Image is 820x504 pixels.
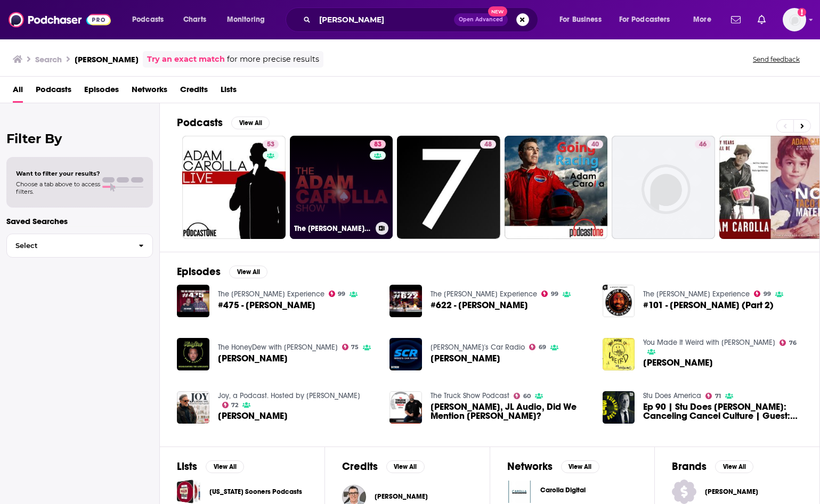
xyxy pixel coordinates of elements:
a: NetworksView All [507,460,599,473]
a: Try an exact match [147,53,225,65]
span: #622 - [PERSON_NAME] [431,301,528,310]
h2: Episodes [177,265,221,278]
button: open menu [552,11,615,28]
span: 83 [374,139,381,150]
a: 99 [754,291,771,297]
img: #622 - Adam Carolla [389,285,422,317]
h2: Filter By [6,131,153,146]
img: Podchaser - Follow, Share and Rate Podcasts [9,10,111,30]
a: Oklahoma Sooners Podcasts [177,480,201,503]
img: #475 - Adam Carolla [177,285,209,317]
button: Select [6,234,153,258]
span: For Business [559,12,602,27]
a: Episodes [84,81,119,103]
a: Networks [132,81,167,103]
button: View All [206,460,244,473]
a: Ep 90 | Stu Does Adam Carolla: Canceling Cancel Culture | Guest: Adam Carolla [603,391,635,424]
a: Credits [180,81,208,103]
a: 72 [222,402,239,408]
h3: The [PERSON_NAME] Show [294,224,371,233]
a: The HoneyDew with Ryan Sickler [218,343,338,352]
a: 83The [PERSON_NAME] Show [290,136,393,239]
span: Choose a tab above to access filters. [16,180,100,195]
span: 71 [715,394,721,399]
img: Adam Carolla, JL Audio, Did We Mention Adam Carolla? [389,391,422,424]
a: The Joe Rogan Experience [643,290,750,299]
span: [PERSON_NAME] [643,358,713,367]
img: #101 - Adam Carolla (Part 2) [603,285,635,317]
span: 99 [764,292,771,296]
span: Podcasts [132,12,164,27]
span: 75 [351,345,359,350]
a: 69 [529,344,546,350]
span: for more precise results [227,53,319,65]
span: 69 [539,345,546,350]
span: For Podcasters [619,12,670,27]
span: [PERSON_NAME] [705,488,768,496]
p: Saved Searches [6,216,153,226]
span: 76 [789,341,797,345]
a: Adam Carolla [431,354,500,363]
img: Adam Carolla [389,338,422,370]
a: Adam Carolla, JL Audio, Did We Mention Adam Carolla? [431,402,590,420]
img: Adam Carolla [177,391,209,424]
a: 40 [505,136,608,239]
a: Adam Carolla - CarollaDew [218,354,288,363]
h3: Search [35,54,62,64]
span: [PERSON_NAME], JL Audio, Did We Mention [PERSON_NAME]? [431,402,590,420]
span: 48 [484,139,492,150]
input: Search podcasts, credits, & more... [315,11,454,28]
button: open menu [125,11,177,28]
h2: Brands [672,460,707,473]
span: 60 [523,394,531,399]
button: Send feedback [750,55,803,64]
a: CreditsView All [342,460,425,473]
span: Podcasts [36,81,71,103]
span: Logged in as jprice115 [783,8,806,31]
button: open menu [612,11,686,28]
a: The Joe Rogan Experience [218,290,324,299]
a: 53 [182,136,286,239]
span: [PERSON_NAME] [218,411,288,420]
button: Show profile menu [783,8,806,31]
div: Search podcasts, credits, & more... [296,7,548,32]
span: Carolla Digital [540,486,586,494]
a: #101 - Adam Carolla (Part 2) [643,301,774,310]
span: 72 [231,403,238,408]
span: [PERSON_NAME] [375,492,428,501]
a: 46 [695,140,711,148]
a: You Made It Weird with Pete Holmes [643,338,775,347]
span: Open Advanced [459,17,503,22]
span: Ep 90 | Stu Does [PERSON_NAME]: Canceling Cancel Culture | Guest: [PERSON_NAME] [643,402,802,420]
a: EpisodesView All [177,265,267,278]
a: [US_STATE] Sooners Podcasts [209,486,302,498]
a: [PERSON_NAME] [672,480,802,504]
button: View All [231,117,270,129]
img: Adam Carolla [603,338,635,370]
img: Adam Carolla - CarollaDew [177,338,209,370]
a: 48 [397,136,500,239]
span: #475 - [PERSON_NAME] [218,301,315,310]
img: Carolla Digital logo [507,480,532,504]
a: Spike's Car Radio [431,343,525,352]
button: View All [229,266,267,278]
span: 53 [267,139,274,150]
a: Ep 90 | Stu Does Adam Carolla: Canceling Cancel Culture | Guest: Adam Carolla [643,402,802,420]
span: Charts [183,12,206,27]
a: ListsView All [177,460,244,473]
svg: Add a profile image [798,8,806,16]
h2: Credits [342,460,378,473]
a: Adam Carolla [643,358,713,367]
span: 46 [699,139,707,150]
h2: Lists [177,460,197,473]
